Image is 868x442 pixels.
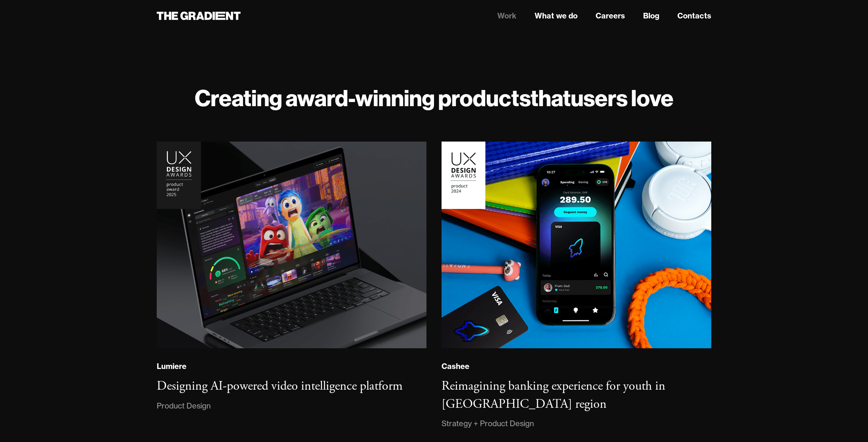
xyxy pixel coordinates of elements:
strong: that [530,84,571,112]
div: Product Design [157,400,211,412]
a: Blog [643,10,659,21]
h3: Reimagining banking experience for youth in [GEOGRAPHIC_DATA] region [442,378,665,412]
h1: Creating award-winning products users love [157,84,711,111]
div: Strategy + Product Design [442,418,534,430]
h3: Designing AI-powered video intelligence platform [157,378,403,394]
a: Work [497,10,517,21]
a: What we do [535,10,578,21]
a: Contacts [677,10,711,21]
a: Careers [596,10,625,21]
div: Lumiere [157,361,186,371]
div: Cashee [442,361,469,371]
